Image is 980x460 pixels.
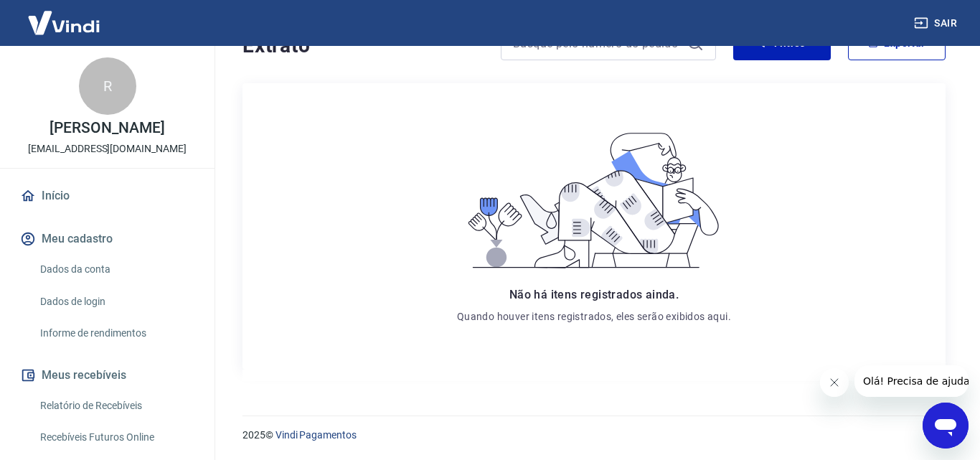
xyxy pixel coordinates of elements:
[509,288,679,301] span: Não há itens registrados ainda.
[242,428,946,443] p: 2025 ©
[79,57,136,115] div: R
[34,287,197,316] a: Dados de login
[9,10,121,22] span: Olá! Precisa de ajuda?
[820,368,849,397] iframe: Fechar mensagem
[34,391,197,421] a: Relatório de Recebíveis
[17,180,197,212] a: Início
[457,309,731,324] p: Quando houver itens registrados, eles serão exibidos aqui.
[34,319,197,348] a: Informe de rendimentos
[911,10,963,37] button: Sair
[854,365,969,397] iframe: Mensagem da empresa
[17,360,197,391] button: Meus recebíveis
[17,1,110,44] img: Vindi
[50,121,164,136] p: [PERSON_NAME]
[34,423,197,452] a: Recebíveis Futuros Online
[923,403,969,449] iframe: Botão para abrir a janela de mensagens
[17,223,197,255] button: Meu cadastro
[242,32,484,60] h4: Extrato
[34,255,197,284] a: Dados da conta
[28,141,187,156] p: [EMAIL_ADDRESS][DOMAIN_NAME]
[275,429,357,441] a: Vindi Pagamentos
